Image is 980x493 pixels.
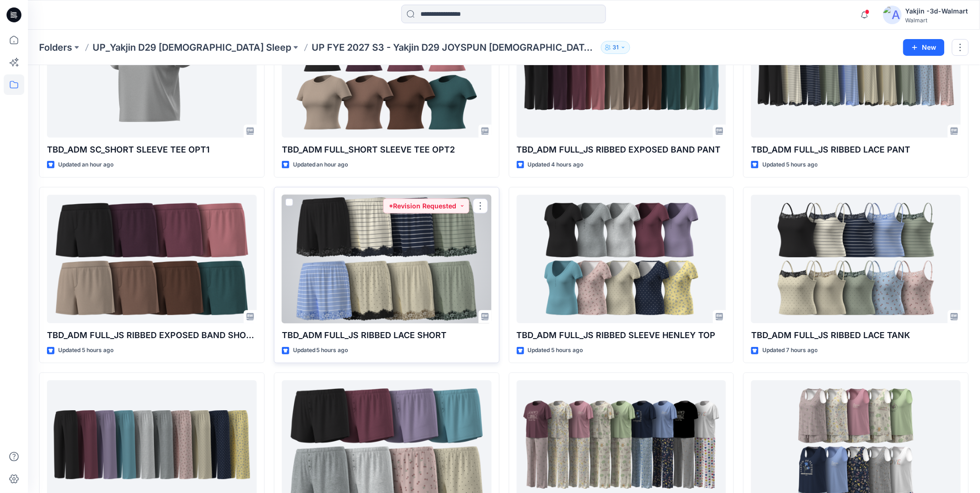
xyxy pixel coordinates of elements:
[601,41,630,54] button: 31
[751,143,961,156] p: TBD_ADM FULL_JS RIBBED LACE PANT
[93,41,291,54] a: UP_Yakjin D29 [DEMOGRAPHIC_DATA] Sleep
[906,17,968,24] div: Walmart
[282,329,492,342] p: TBD_ADM FULL_JS RIBBED LACE SHORT
[282,143,492,156] p: TBD_ADM FULL_SHORT SLEEVE TEE OPT2
[517,9,727,138] a: TBD_ADM FULL_JS RIBBED EXPOSED BAND PANT
[751,9,961,138] a: TBD_ADM FULL_JS RIBBED LACE PANT
[282,195,492,324] a: TBD_ADM FULL_JS RIBBED LACE SHORT
[751,195,961,324] a: TBD_ADM FULL_JS RIBBED LACE TANK
[47,143,257,156] p: TBD_ADM SC_SHORT SLEEVE TEE OPT1
[517,143,727,156] p: TBD_ADM FULL_JS RIBBED EXPOSED BAND PANT
[58,160,113,170] p: Updated an hour ago
[906,6,968,17] div: Yakjin -3d-Walmart
[903,39,945,56] button: New
[47,9,257,138] a: TBD_ADM SC_SHORT SLEEVE TEE OPT1
[528,346,583,355] p: Updated 5 hours ago
[293,346,348,355] p: Updated 5 hours ago
[47,329,257,342] p: TBD_ADM FULL_JS RIBBED EXPOSED BAND SHORT
[751,329,961,342] p: TBD_ADM FULL_JS RIBBED LACE TANK
[613,42,619,53] p: 31
[58,346,113,355] p: Updated 5 hours ago
[312,41,597,54] p: UP FYE 2027 S3 - Yakjin D29 JOYSPUN [DEMOGRAPHIC_DATA] Sleepwear
[517,329,727,342] p: TBD_ADM FULL_JS RIBBED SLEEVE HENLEY TOP
[47,195,257,324] a: TBD_ADM FULL_JS RIBBED EXPOSED BAND SHORT
[762,346,818,355] p: Updated 7 hours ago
[883,6,902,24] img: avatar
[517,195,727,324] a: TBD_ADM FULL_JS RIBBED SLEEVE HENLEY TOP
[282,9,492,138] a: TBD_ADM FULL_SHORT SLEEVE TEE OPT2
[762,160,818,170] p: Updated 5 hours ago
[528,160,584,170] p: Updated 4 hours ago
[293,160,348,170] p: Updated an hour ago
[39,41,72,54] a: Folders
